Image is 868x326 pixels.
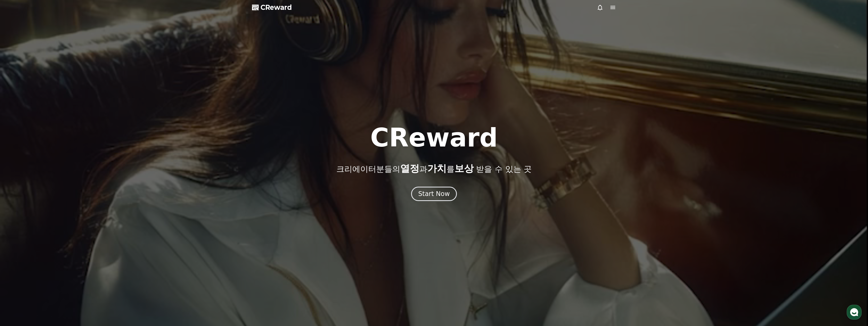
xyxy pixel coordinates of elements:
[454,163,474,174] span: 보상
[411,187,457,201] button: Start Now
[411,192,457,197] a: Start Now
[418,190,450,198] div: Start Now
[370,125,498,151] h1: CReward
[400,163,419,174] span: 열정
[427,163,447,174] span: 가치
[336,163,532,174] p: 크리에이터분들의 과 를 받을 수 있는 곳
[252,3,292,12] a: CReward
[261,3,292,12] span: CReward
